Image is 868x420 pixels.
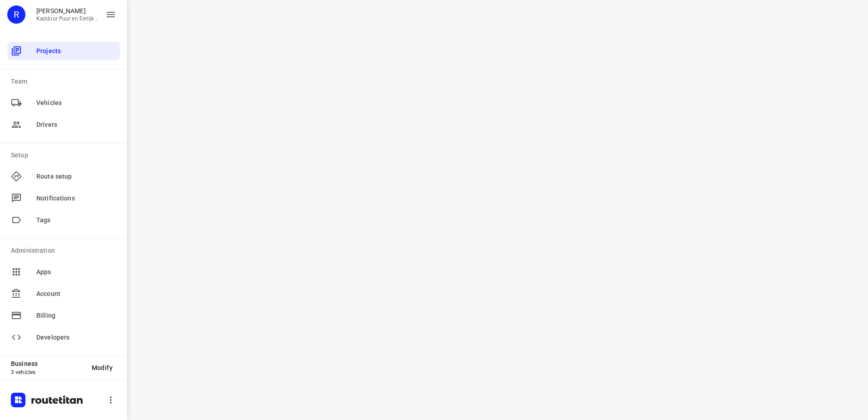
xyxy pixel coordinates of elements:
div: Billing [7,306,120,325]
span: Modify [92,364,113,371]
div: Notifications [7,189,120,207]
span: Developers [36,333,116,342]
div: Account [7,285,120,303]
div: Apps [7,263,120,281]
span: Projects [36,46,116,56]
span: Vehicles [36,98,116,108]
div: Route setup [7,167,120,185]
button: Modify [84,360,120,376]
div: Drivers [7,115,120,134]
p: Rachid Kaddour [36,7,98,15]
span: Tags [36,215,116,225]
div: Projects [7,42,120,60]
p: Kaddour Puur en Eerlijk Vlees B.V. [36,15,98,22]
span: Billing [36,311,116,320]
p: 3 vehicles [11,369,84,375]
p: Setup [11,150,120,160]
span: Account [36,289,116,299]
span: Route setup [36,172,116,181]
p: Business [11,360,84,367]
span: Notifications [36,194,116,203]
div: Developers [7,328,120,346]
span: Drivers [36,120,116,130]
span: Apps [36,267,116,277]
div: Tags [7,211,120,229]
p: Team [11,77,120,86]
div: Vehicles [7,94,120,112]
div: R [7,5,25,24]
p: Administration [11,246,120,255]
